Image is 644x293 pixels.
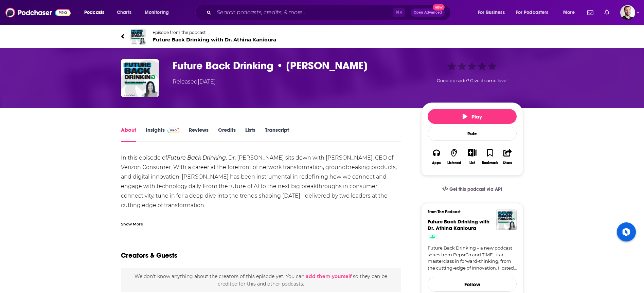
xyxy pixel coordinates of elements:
button: Listened [445,144,463,169]
span: Episode from the podcast [153,30,276,35]
span: Play [463,113,482,120]
button: Bookmark [481,144,499,169]
div: In this episode of , Dr. [PERSON_NAME] sits down with [PERSON_NAME], CEO of Verizon Consumer. Wit... [121,153,401,229]
button: open menu [473,7,513,18]
span: Podcasts [84,8,104,17]
span: Get this podcast via API [449,186,502,192]
button: Open AdvancedNew [411,8,445,17]
button: Apps [428,144,445,169]
span: Future Back Drinking with Dr. Athina Kanioura [153,36,276,43]
h3: From The Podcast [428,209,511,214]
a: Reviews [189,127,209,142]
span: Charts [117,8,131,17]
div: Listened [447,161,461,165]
span: For Business [478,8,505,17]
a: Transcript [265,127,289,142]
div: List [469,161,475,165]
div: Rate [428,127,517,141]
a: InsightsPodchaser Pro [146,127,179,142]
button: Show profile menu [620,5,635,20]
button: open menu [512,7,558,18]
span: Good episode? Give it some love! [437,78,507,83]
a: Show notifications dropdown [585,7,596,18]
img: Future Back Drinking with Dr. Athina Kanioura [130,28,146,44]
button: add them yourself [306,274,352,279]
div: Apps [432,161,441,165]
span: For Podcasters [516,8,549,17]
a: About [121,127,136,142]
strong: Future Back Drinking [167,154,226,161]
span: Monitoring [145,8,169,17]
h1: Future Back Drinking • Sowmyanarayan Sampath [173,59,410,72]
a: Show notifications dropdown [602,7,612,18]
img: Podchaser Pro [167,128,179,133]
div: Search podcasts, credits, & more... [202,5,457,20]
span: Open Advanced [414,11,442,14]
span: We don't know anything about the creators of this episode yet . You can so they can be credited f... [135,273,387,287]
button: Share [499,144,517,169]
span: More [563,8,575,17]
a: Future Back Drinking with Dr. Athina KaniouraEpisode from the podcastFuture Back Drinking with Dr... [121,28,523,44]
div: Share [503,161,512,165]
h2: Creators & Guests [121,251,177,260]
a: Credits [218,127,236,142]
span: New [433,4,445,11]
img: Future Back Drinking • Sowmyanarayan Sampath [121,59,159,97]
img: Future Back Drinking with Dr. Athina Kanioura [496,209,517,230]
span: Logged in as jaheld24 [620,5,635,20]
button: Follow [428,277,517,292]
a: Charts [112,7,136,18]
a: Get this podcast via API [437,181,507,198]
a: Future Back Drinking with Dr. Athina Kanioura [428,218,489,231]
span: ⌘ K [393,8,405,17]
img: Podchaser - Follow, Share and Rate Podcasts [5,6,71,19]
img: User Profile [620,5,635,20]
button: Play [428,109,517,124]
a: Future Back Drinking – a new podcast series from PepsiCo and TIME– is a masterclass in forward-th... [428,245,517,271]
div: Show More ButtonList [463,144,481,169]
button: open menu [140,7,178,18]
input: Search podcasts, credits, & more... [214,7,393,18]
a: Lists [245,127,255,142]
button: Show More Button [465,149,479,156]
button: open menu [79,7,113,18]
button: open menu [558,7,583,18]
div: Bookmark [482,161,498,165]
div: Released [DATE] [173,78,216,86]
